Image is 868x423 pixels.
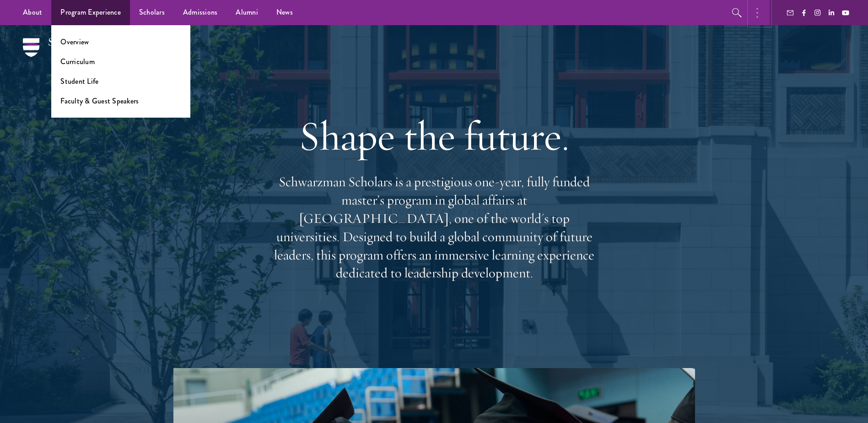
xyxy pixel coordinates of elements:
p: Schwarzman Scholars is a prestigious one-year, fully funded master’s program in global affairs at... [270,173,599,282]
a: Faculty & Guest Speakers [60,96,139,106]
a: Curriculum [60,56,95,67]
a: Overview [60,37,89,47]
a: Student Life [60,76,98,87]
h1: Shape the future. [270,110,599,162]
img: Schwarzman Scholars [23,38,119,70]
